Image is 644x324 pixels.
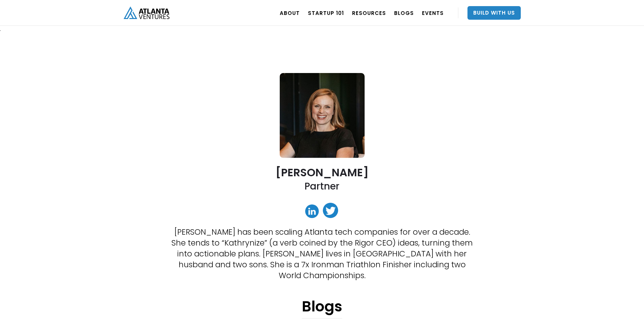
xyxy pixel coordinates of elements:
a: Build With Us [467,6,521,20]
a: RESOURCES [352,3,386,22]
a: ABOUT [280,3,300,22]
a: EVENTS [422,3,444,22]
h2: [PERSON_NAME] [276,166,369,178]
h2: Partner [305,180,339,193]
a: BLOGS [394,3,414,22]
p: [PERSON_NAME] has been scaling Atlanta tech companies for over a decade. She tends to “Kathrynize... [171,227,473,281]
a: Startup 101 [308,3,344,22]
h1: Blogs [302,298,342,319]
